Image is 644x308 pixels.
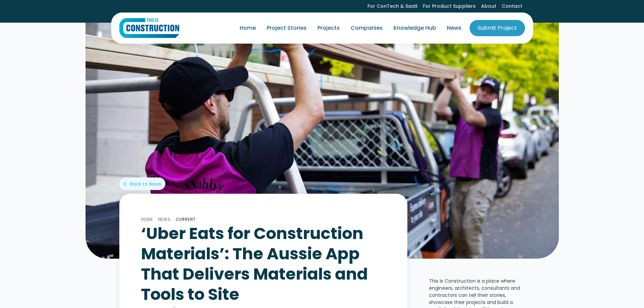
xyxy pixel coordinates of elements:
[119,177,165,190] a: arrow_back_iosBack to News
[141,216,153,222] a: Home
[234,19,261,38] a: Home
[176,216,196,222] a: Current
[119,18,179,38] img: This Is Construction Logo
[153,215,158,223] div: /
[261,19,312,38] a: Project Stories
[86,22,559,259] img: ‘Uber Eats for Construction Materials’: The Aussie App That Delivers Materials and Tools to Site
[312,19,345,38] a: Projects
[130,181,161,187] div: Back to News
[171,215,176,223] div: /
[470,20,525,36] a: Submit Project
[345,19,388,38] a: Companies
[478,24,517,32] div: Submit Project
[388,19,442,38] a: Knowledge Hub
[442,19,467,38] a: News
[141,223,386,305] h1: ‘Uber Eats for Construction Materials’: The Aussie App That Delivers Materials and Tools to Site
[119,18,179,38] a: home
[123,181,129,187] div: arrow_back_ios
[158,216,171,222] a: News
